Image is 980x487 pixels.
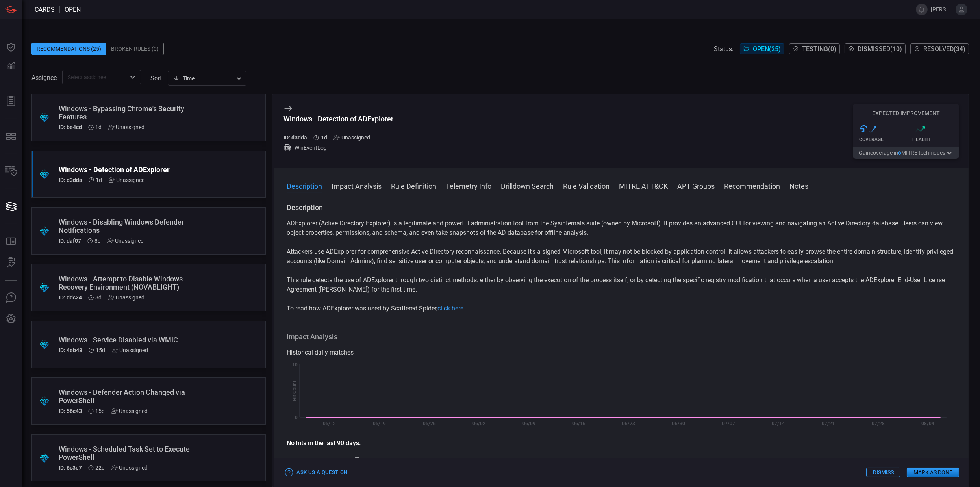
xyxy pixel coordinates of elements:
[772,421,785,426] text: 07/14
[96,465,105,471] span: Jul 21, 2025 4:28 AM
[321,134,327,141] span: Aug 11, 2025 4:43 AM
[866,468,900,477] button: Dismiss
[853,110,959,116] h5: Expected Improvement
[753,45,781,53] span: Open ( 25 )
[96,124,102,130] span: Aug 11, 2025 4:43 AM
[283,467,349,479] button: Ask Us a Question
[501,181,554,190] button: Drilldown Search
[522,421,535,426] text: 06/09
[724,181,780,190] button: Recommendation
[65,72,126,82] input: Select assignee
[437,305,463,312] a: click here
[802,45,836,53] span: Testing ( 0 )
[59,445,209,461] div: Windows - Scheduled Task Set to Execute PowerShell
[65,6,81,13] span: open
[173,74,234,82] div: Time
[287,304,956,313] p: To read how ADExplorer was used by Scattered Spider, .
[35,6,55,13] span: Cards
[722,421,735,426] text: 07/07
[59,177,82,183] h5: ID: d3dda
[59,275,209,291] div: Windows - Attempt to Disable Windows Recovery Environment (NOVABLIGHT)
[672,421,685,426] text: 06/30
[59,238,81,244] h5: ID: daf07
[111,408,148,414] div: Unassigned
[108,294,145,301] div: Unassigned
[287,332,956,342] h3: Impact Analysis
[740,43,784,54] button: Open(25)
[283,144,393,152] div: WinEventLog
[107,238,144,244] div: Unassigned
[473,421,486,426] text: 06/02
[789,43,840,54] button: Testing(0)
[423,421,436,426] text: 05/26
[2,38,20,57] button: Dashboard
[822,421,835,426] text: 07/21
[59,408,82,414] h5: ID: 56c43
[622,421,635,426] text: 06/23
[858,45,902,53] span: Dismissed ( 10 )
[859,137,906,142] div: Coverage
[112,347,148,353] div: Unassigned
[59,104,209,121] div: Windows - Bypassing Chrome's Security Features
[619,181,668,190] button: MITRE ATT&CK
[332,181,382,190] button: Impact Analysis
[96,294,102,301] span: Aug 04, 2025 3:17 AM
[907,468,959,477] button: Mark as Done
[2,92,20,111] button: Reports
[31,43,106,55] div: Recommendations (25)
[287,275,956,294] p: This rule detects the use of ADExplorer through two distinct methods: either by observing the exe...
[287,219,956,238] p: ADExplorer (Active Directory Explorer) is a legitimate and powerful administration tool from the ...
[59,218,209,234] div: Windows - Disabling Windows Defender Notifications
[714,45,734,53] span: Status:
[59,388,209,405] div: Windows - Defender Action Changed via PowerShell
[283,134,307,141] h5: ID: d3dda
[59,165,209,174] div: Windows - Detection of ADExplorer
[96,408,105,414] span: Jul 28, 2025 6:56 AM
[350,454,382,467] button: Copy
[295,415,298,420] text: 0
[2,288,20,307] button: Ask Us A Question
[96,177,102,183] span: Aug 11, 2025 4:43 AM
[373,421,386,426] text: 05/19
[572,421,585,426] text: 06/16
[2,57,20,76] button: Detections
[446,181,491,190] button: Telemetry Info
[931,6,952,13] span: [PERSON_NAME][EMAIL_ADDRESS][PERSON_NAME][DOMAIN_NAME]
[59,336,209,344] div: Windows - Service Disabled via WMIC
[59,124,82,130] h5: ID: be4cd
[923,45,965,53] span: Resolved ( 34 )
[2,310,20,329] button: Preferences
[2,253,20,272] button: ALERT ANALYSIS
[2,197,20,216] button: Cards
[283,115,393,123] div: Windows - Detection of ADExplorer
[31,74,57,82] span: Assignee
[59,347,82,353] h5: ID: 4eb48
[59,294,82,301] h5: ID: ddc24
[2,232,20,251] button: Rule Catalog
[108,124,145,130] div: Unassigned
[872,421,885,426] text: 07/28
[898,150,901,156] span: 6
[913,137,960,142] div: Health
[287,247,956,266] p: Attackers use ADExplorer for comprehensive Active Directory reconnaissance. Because it's a signed...
[287,439,361,447] strong: No hits in the last 90 days.
[333,134,370,141] div: Unassigned
[292,362,298,368] text: 10
[845,43,906,54] button: Dismissed(10)
[287,203,956,212] h3: Description
[287,456,344,465] a: Open results in SIEM
[2,127,20,146] button: MITRE - Detection Posture
[391,181,436,190] button: Rule Definition
[563,181,609,190] button: Rule Validation
[59,465,82,471] h5: ID: 6c3e7
[922,421,935,426] text: 08/04
[287,348,956,357] div: Historical daily matches
[287,181,322,190] button: Description
[323,421,336,426] text: 05/12
[292,381,298,401] text: Hit Count
[111,465,148,471] div: Unassigned
[789,181,808,190] button: Notes
[96,347,106,353] span: Jul 28, 2025 6:56 AM
[853,147,959,159] button: Gaincoverage in6MITRE techniques
[677,181,715,190] button: APT Groups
